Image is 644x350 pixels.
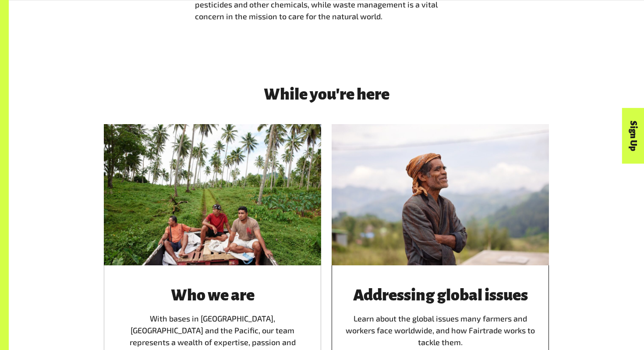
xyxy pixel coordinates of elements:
h3: Addressing global issues [342,286,538,304]
h3: Who we are [114,286,311,304]
h3: While you're here [104,86,549,103]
